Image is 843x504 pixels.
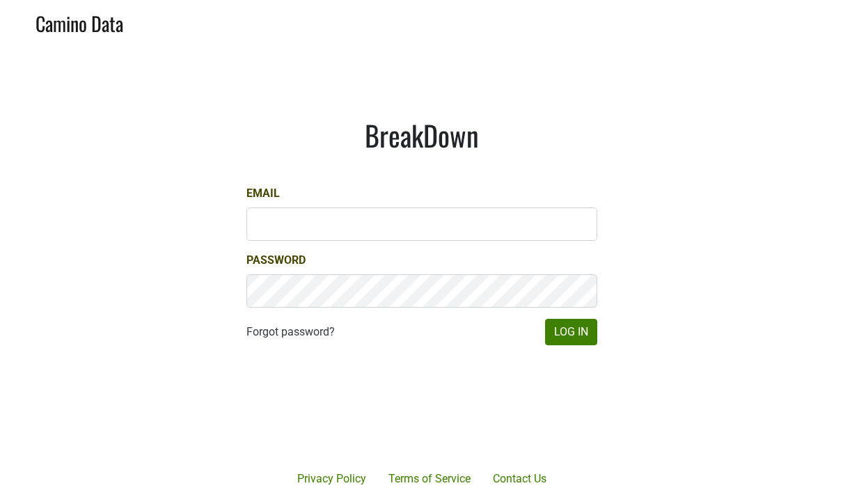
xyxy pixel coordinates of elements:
a: Contact Us [482,465,558,493]
h1: BreakDown [246,118,597,152]
a: Privacy Policy [286,465,377,493]
a: Forgot password? [246,324,335,340]
button: Log In [545,319,597,345]
a: Camino Data [36,6,123,38]
label: Email [246,185,280,202]
a: Terms of Service [377,465,482,493]
label: Password [246,252,306,269]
